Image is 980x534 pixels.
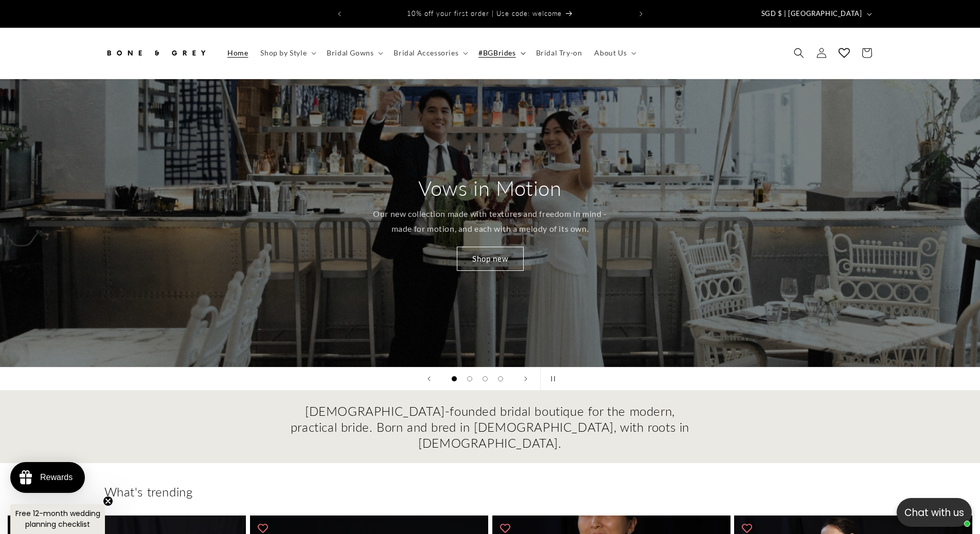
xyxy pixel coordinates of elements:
[493,371,508,386] button: Load slide 4 of 4
[260,48,307,58] span: Shop by Style
[418,175,561,201] h2: Vows in Motion
[536,48,582,58] span: Bridal Try-on
[10,504,105,534] div: Free 12-month wedding planning checklistClose teaser
[588,42,640,64] summary: About Us
[227,48,248,58] span: Home
[897,498,972,527] button: Open chatbox
[327,48,373,58] span: Bridal Gowns
[40,473,73,482] div: Rewards
[103,496,113,506] button: Close teaser
[530,42,589,64] a: Bridal Try-on
[630,4,652,24] button: Next announcement
[104,42,207,64] img: Bone and Grey Bridal
[462,371,477,386] button: Load slide 2 of 4
[320,42,387,64] summary: Bridal Gowns
[254,42,320,64] summary: Shop by Style
[540,367,563,390] button: Pause slideshow
[472,42,529,64] summary: #BGBrides
[328,4,351,24] button: Previous announcement
[368,207,612,236] p: Our new collection made with textures and freedom in mind - made for motion, and each with a melo...
[100,38,211,68] a: Bone and Grey Bridal
[477,371,493,386] button: Load slide 3 of 4
[290,403,691,451] h2: [DEMOGRAPHIC_DATA]-founded bridal boutique for the modern, practical bride. Born and bred in [DEM...
[514,367,537,390] button: Next slide
[394,48,458,58] span: Bridal Accessories
[387,42,472,64] summary: Bridal Accessories
[478,48,515,58] span: #BGBrides
[418,367,440,390] button: Previous slide
[407,9,562,17] span: 10% off your first order | Use code: welcome
[221,42,254,64] a: Home
[594,48,627,58] span: About Us
[755,4,876,24] button: SGD $ | [GEOGRAPHIC_DATA]
[761,9,862,19] span: SGD $ | [GEOGRAPHIC_DATA]
[897,505,972,520] p: Chat with us
[788,42,810,64] summary: Search
[447,371,462,386] button: Load slide 1 of 4
[457,247,524,271] a: Shop new
[104,484,876,500] h2: What's trending
[15,508,100,529] span: Free 12-month wedding planning checklist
